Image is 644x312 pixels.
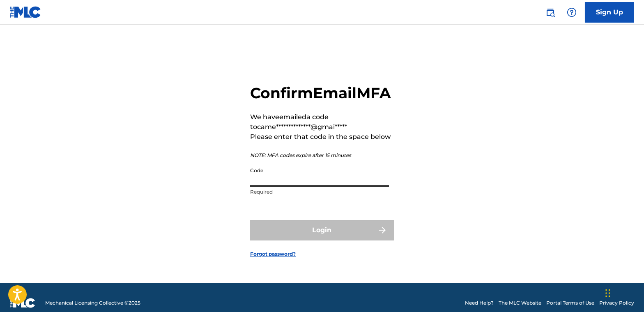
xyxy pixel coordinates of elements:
span: Mechanical Licensing Collective © 2025 [45,299,140,307]
a: Need Help? [465,299,494,307]
a: Public Search [542,4,559,21]
a: Portal Terms of Use [546,299,594,307]
div: Help [563,4,580,21]
img: MLC Logo [10,6,41,18]
p: Required [250,188,389,196]
div: Drag [605,281,610,305]
a: Forgot password? [250,250,296,258]
p: Please enter that code in the space below [250,132,394,142]
a: The MLC Website [499,299,541,307]
img: logo [10,298,35,308]
p: NOTE: MFA codes expire after 15 minutes [250,152,394,159]
a: Privacy Policy [599,299,634,307]
img: help [567,7,577,17]
img: search [545,7,555,17]
a: Sign Up [585,2,634,23]
iframe: Chat Widget [603,273,644,312]
h2: Confirm Email MFA [250,84,394,102]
